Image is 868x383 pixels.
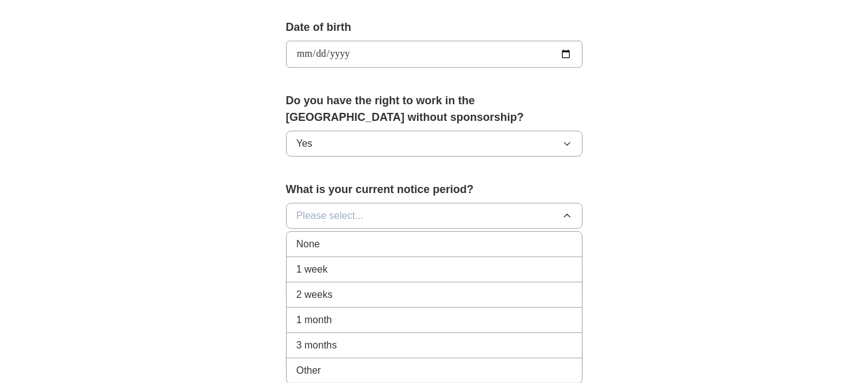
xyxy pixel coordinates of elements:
[297,262,328,277] span: 1 week
[297,208,364,223] span: Please select...
[297,136,313,151] span: Yes
[297,363,321,378] span: Other
[286,131,583,157] button: Yes
[286,181,583,198] label: What is your current notice period?
[286,203,583,229] button: Please select...
[286,93,583,126] label: Do you have the right to work in the [GEOGRAPHIC_DATA] without sponsorship?
[297,338,337,353] span: 3 months
[297,287,333,302] span: 2 weeks
[297,313,332,327] span: 1 month
[297,237,320,252] span: None
[286,19,583,36] label: Date of birth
